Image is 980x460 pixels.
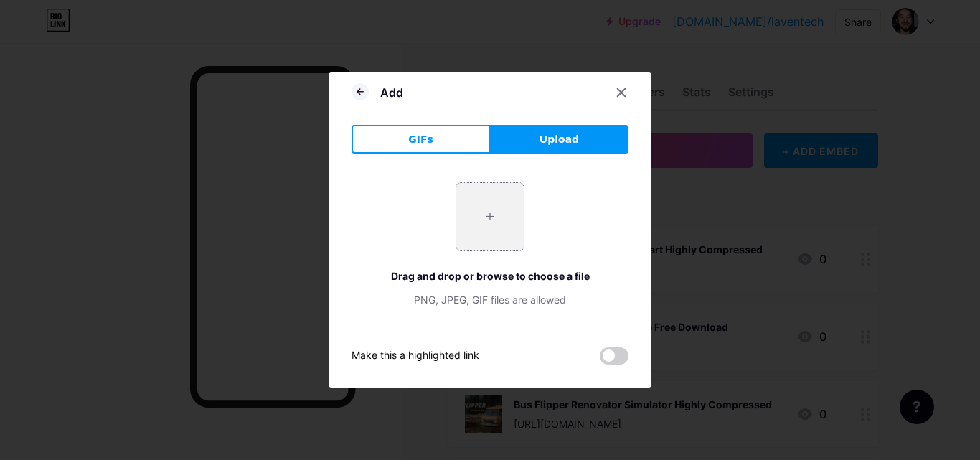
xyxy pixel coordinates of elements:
[490,125,628,154] button: Upload
[352,292,628,307] div: PNG, JPEG, GIF files are allowed
[408,132,433,147] span: GIFs
[352,268,628,283] div: Drag and drop or browse to choose a file
[540,132,579,147] span: Upload
[352,125,490,154] button: GIFs
[352,347,479,365] div: Make this a highlighted link
[380,84,403,101] div: Add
